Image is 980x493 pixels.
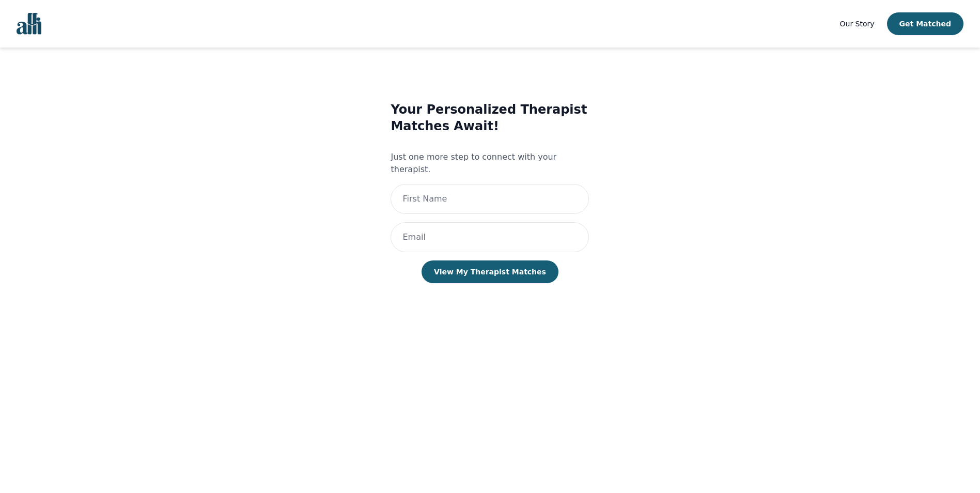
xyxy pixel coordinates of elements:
h3: Your Personalized Therapist Matches Await! [391,101,589,134]
p: Just one more step to connect with your therapist. [391,151,589,176]
img: alli logo [17,13,41,35]
input: Email [391,222,589,252]
input: First Name [391,184,589,214]
button: View My Therapist Matches [422,260,558,283]
span: Our Story [840,20,875,28]
button: Get Matched [887,12,963,35]
a: Our Story [840,18,875,30]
